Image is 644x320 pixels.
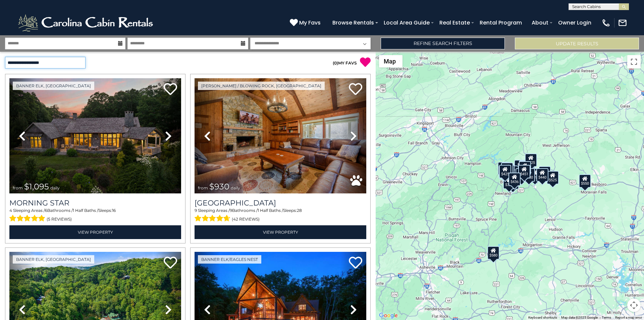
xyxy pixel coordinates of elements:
div: $460 [519,161,531,175]
a: Rental Program [476,17,525,29]
span: (5 reviews) [47,215,72,224]
a: Banner Elk, [GEOGRAPHIC_DATA] [13,82,94,90]
div: Sleeping Areas / Bathrooms / Sleeps: [195,208,366,224]
button: Update Results [515,38,639,49]
span: 9 [230,208,232,213]
div: $451 [518,165,530,178]
div: $485 [516,168,528,182]
div: $550 [579,174,591,187]
a: My Favs [290,18,322,27]
span: My Favs [299,18,321,27]
a: About [528,17,552,29]
span: 28 [297,208,302,213]
div: $480 [523,168,535,181]
span: $930 [209,182,229,191]
a: Morning Star [9,198,181,208]
div: $695 [529,168,541,182]
div: $425 [499,165,511,178]
span: 6 [45,208,47,213]
button: Change map style [379,55,402,67]
a: View Property [195,225,366,239]
span: 1 Half Baths / [258,208,283,213]
a: Banner Elk/Eagles Nest [198,255,261,264]
span: 0 [334,60,337,65]
div: $930 [539,166,551,180]
div: $375 [503,175,515,189]
div: $440 [536,168,548,181]
span: daily [231,185,240,190]
a: Report a map error [615,316,642,319]
a: View Property [9,225,181,239]
img: Google [377,311,399,320]
a: [PERSON_NAME] / Blowing Rock, [GEOGRAPHIC_DATA] [198,82,325,90]
a: Add to favorites [164,256,177,270]
button: Map camera controls [627,299,641,312]
a: Local Area Guide [380,17,433,29]
span: 16 [112,208,116,213]
div: $720 [498,162,510,175]
a: Real Estate [436,17,473,29]
img: thumbnail_163277208.jpeg [195,78,366,193]
img: phone-regular-white.png [601,18,611,28]
a: Add to favorites [349,82,362,97]
img: thumbnail_163276265.jpeg [9,78,181,193]
a: (0)MY FAVS [333,60,357,65]
span: daily [50,185,60,190]
button: Toggle fullscreen view [627,55,641,68]
div: $525 [547,171,559,184]
a: Add to favorites [164,82,177,97]
span: ( ) [333,60,338,65]
span: from [198,185,208,190]
a: [GEOGRAPHIC_DATA] [195,198,366,208]
span: Map data ©2025 Google [561,316,598,319]
span: 4 [9,208,12,213]
a: Banner Elk, [GEOGRAPHIC_DATA] [13,255,94,264]
span: from [13,185,23,190]
div: $436 [508,172,521,186]
a: Refine Search Filters [381,38,505,49]
span: (42 reviews) [232,215,260,224]
div: Sleeping Areas / Bathrooms / Sleeps: [9,208,181,224]
button: Keyboard shortcuts [528,315,557,320]
img: White-1-2.png [17,13,156,33]
div: $580 [487,246,499,259]
a: Open this area in Google Maps (opens a new window) [377,311,399,320]
a: Owner Login [555,17,595,29]
img: mail-regular-white.png [618,18,627,28]
span: 9 [195,208,197,213]
div: $635 [514,160,526,173]
a: Terms [602,316,611,319]
div: $525 [525,153,537,167]
h3: Appalachian Mountain Lodge [195,198,366,208]
a: Add to favorites [349,256,362,270]
a: Browse Rentals [329,17,377,29]
span: $1,095 [24,182,49,191]
span: 1 Half Baths / [73,208,98,213]
div: $500 [507,176,519,189]
span: Map [384,58,396,65]
div: $425 [501,162,513,176]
